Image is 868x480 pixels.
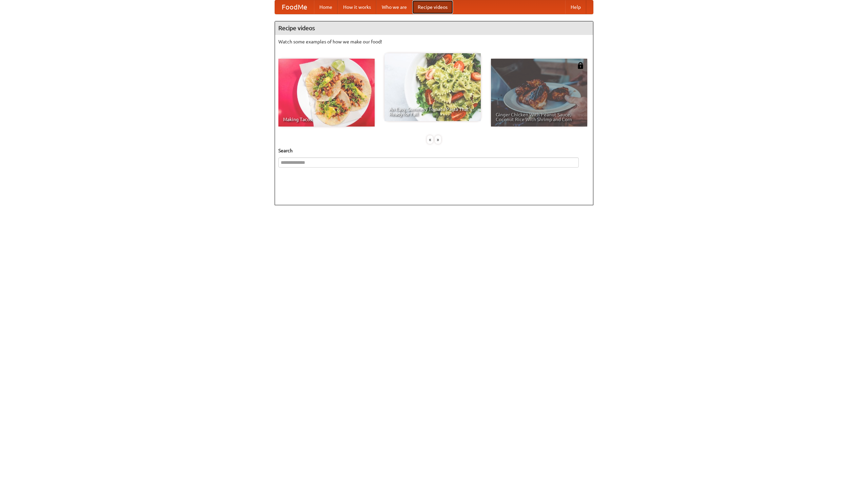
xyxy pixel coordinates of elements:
a: FoodMe [275,0,314,14]
a: How it works [338,0,376,14]
a: Recipe videos [412,0,453,14]
a: Help [565,0,586,14]
h4: Recipe videos [275,21,593,35]
h5: Search [278,147,590,154]
a: Home [314,0,338,14]
div: « [427,135,433,144]
p: Watch some examples of how we make our food! [278,38,590,45]
a: Who we are [376,0,412,14]
a: Making Tacos [278,59,375,127]
img: 483408.png [577,62,584,69]
a: An Easy, Summery Tomato Pasta That's Ready for Fall [384,53,481,121]
span: An Easy, Summery Tomato Pasta That's Ready for Fall [389,107,476,116]
div: » [435,135,441,144]
span: Making Tacos [283,117,370,122]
